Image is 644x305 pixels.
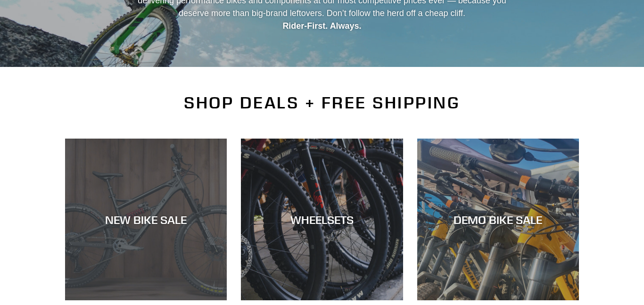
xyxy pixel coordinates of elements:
[417,139,579,300] a: DEMO BIKE SALE
[282,21,361,31] strong: Rider-First. Always.
[241,213,403,226] div: WHEELSETS
[417,213,579,226] div: DEMO BIKE SALE
[65,213,227,226] div: NEW BIKE SALE
[65,139,227,300] a: NEW BIKE SALE
[65,93,579,113] h2: SHOP DEALS + FREE SHIPPING
[241,139,403,300] a: WHEELSETS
